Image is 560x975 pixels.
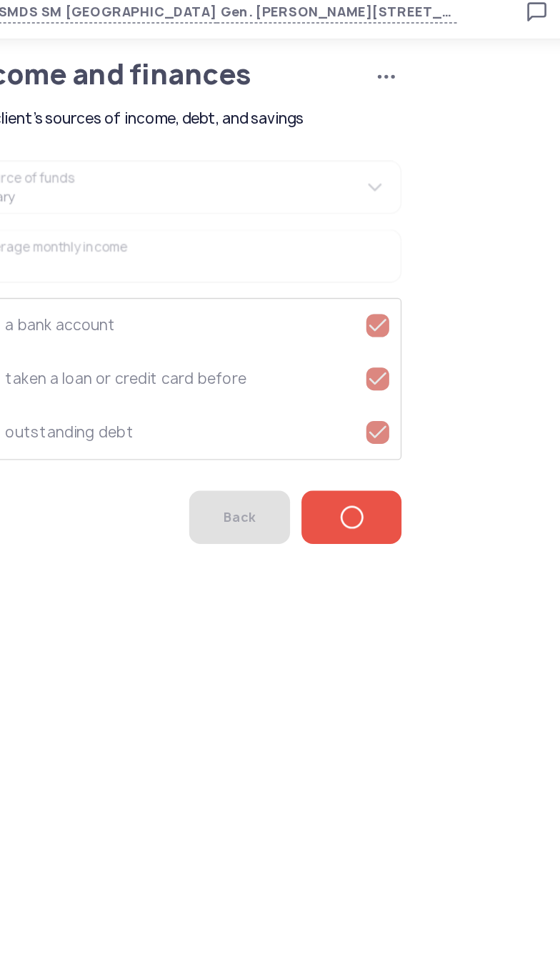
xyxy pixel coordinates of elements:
button: SMDS SM [GEOGRAPHIC_DATA]Gen. [PERSON_NAME][STREET_ADDRESS] [53,12,396,29]
span: The client's sources of income, debt, and savings [26,91,355,109]
span: SMDS SM [GEOGRAPHIC_DATA] [53,12,216,29]
button: Back [196,379,271,419]
span: P [519,11,526,29]
span: Gen. [PERSON_NAME][STREET_ADDRESS] [216,12,396,29]
h1: Income and finances [26,57,311,77]
button: P [511,9,534,31]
